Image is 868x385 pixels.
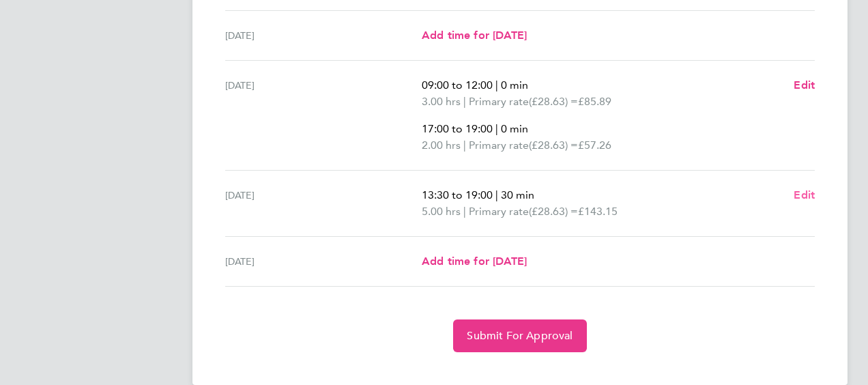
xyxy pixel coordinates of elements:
span: | [495,122,498,135]
span: 3.00 hrs [422,95,461,108]
div: [DATE] [225,187,422,220]
a: Edit [794,187,815,203]
span: 13:30 to 19:00 [422,188,493,201]
a: Add time for [DATE] [422,27,527,44]
span: | [463,139,466,152]
a: Add time for [DATE] [422,253,527,270]
span: | [463,205,466,218]
span: Primary rate [469,203,529,220]
span: Primary rate [469,137,529,154]
button: Submit For Approval [453,319,586,352]
span: | [463,95,466,108]
span: | [495,188,498,201]
span: £57.26 [578,139,611,152]
span: 30 min [501,188,534,201]
span: (£28.63) = [529,205,578,218]
span: 2.00 hrs [422,139,461,152]
span: Submit For Approval [467,329,573,343]
span: 17:00 to 19:00 [422,122,493,135]
span: | [495,79,498,91]
a: Edit [794,77,815,94]
div: [DATE] [225,253,422,270]
span: Add time for [DATE] [422,255,527,268]
span: 5.00 hrs [422,205,461,218]
span: 09:00 to 12:00 [422,79,493,91]
div: [DATE] [225,27,422,44]
span: Edit [794,188,815,201]
span: 0 min [501,79,528,91]
span: Primary rate [469,94,529,110]
span: (£28.63) = [529,139,578,152]
span: Edit [794,79,815,91]
span: £85.89 [578,95,611,108]
span: Add time for [DATE] [422,29,527,42]
span: (£28.63) = [529,95,578,108]
div: [DATE] [225,77,422,154]
span: 0 min [501,122,528,135]
span: £143.15 [578,205,618,218]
